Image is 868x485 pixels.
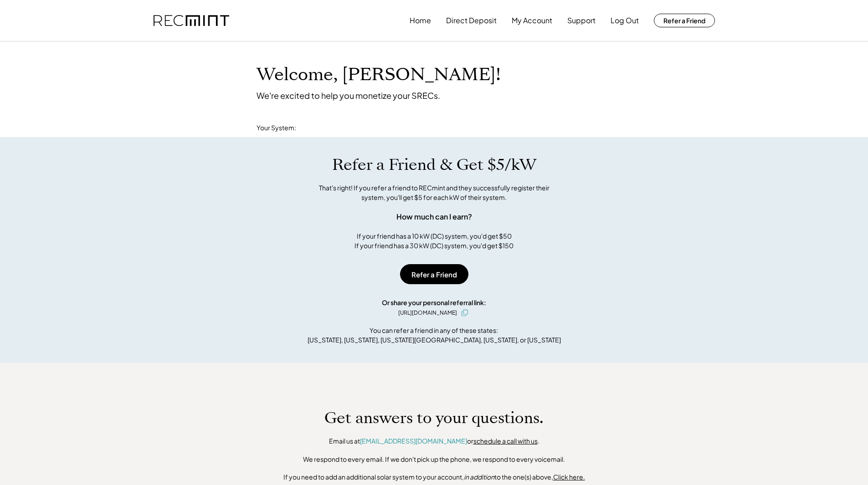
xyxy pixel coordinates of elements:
button: Support [567,11,596,30]
button: Direct Deposit [446,11,497,30]
button: click to copy [459,307,470,318]
h1: Refer a Friend & Get $5/kW [332,155,536,174]
h1: Welcome, [PERSON_NAME]! [257,64,501,86]
h1: Get answers to your questions. [324,408,544,428]
a: schedule a call with us [473,437,538,445]
button: Log Out [611,11,639,30]
em: in addition [464,473,494,481]
button: My Account [512,11,552,30]
a: [EMAIL_ADDRESS][DOMAIN_NAME] [360,437,467,445]
div: If you need to add an additional solar system to your account, to the one(s) above, [283,473,585,482]
u: Click here. [553,473,585,481]
div: We respond to every email. If we don't pick up the phone, we respond to every voicemail. [303,455,565,464]
div: Or share your personal referral link: [382,298,486,307]
button: Refer a Friend [400,264,468,284]
div: If your friend has a 10 kW (DC) system, you'd get $50 If your friend has a 30 kW (DC) system, you... [354,231,514,250]
div: That's right! If you refer a friend to RECmint and they successfully register their system, you'l... [309,183,560,202]
button: Refer a Friend [654,14,715,27]
button: Home [410,11,431,30]
div: We're excited to help you monetize your SRECs. [257,90,440,101]
div: You can refer a friend in any of these states: [US_STATE], [US_STATE], [US_STATE][GEOGRAPHIC_DATA... [308,326,561,345]
div: [URL][DOMAIN_NAME] [398,309,457,317]
img: recmint-logotype%403x.png [154,15,229,26]
div: Email us at or . [329,437,539,446]
div: Your System: [257,123,296,133]
div: How much can I earn? [396,211,472,222]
